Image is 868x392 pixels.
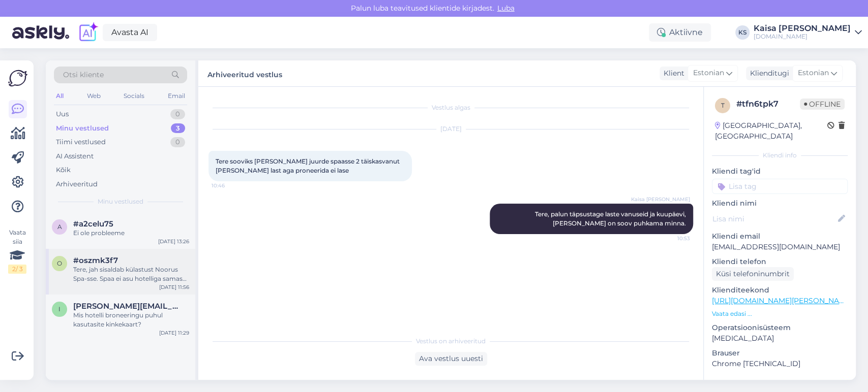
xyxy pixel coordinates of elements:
p: Chrome [TECHNICAL_ID] [712,358,848,369]
span: #oszmk3f7 [73,256,118,265]
div: [DATE] [208,124,693,134]
span: Offline [800,99,845,110]
label: Arhiveeritud vestlus [207,67,282,80]
div: Kaisa [PERSON_NAME] [754,24,851,32]
span: Estonian [693,68,724,79]
span: Otsi kliente [63,70,104,80]
span: 10:46 [212,182,250,189]
div: Minu vestlused [56,123,109,134]
p: Klienditeekond [712,285,848,296]
a: Kaisa [PERSON_NAME][DOMAIN_NAME] [754,24,862,41]
div: Web [85,89,103,103]
span: a [57,223,62,231]
div: Tere, jah sisaldab külastust Noorus Spa-sse. Spaa ei asu hotelliga samas hoones. [73,265,189,283]
p: Brauser [712,348,848,358]
div: Mis hotelli broneeringu puhul kasutasite kinkekaart? [73,311,189,329]
span: Luba [494,4,518,13]
div: Kliendi info [712,151,848,160]
div: Vestlus algas [208,103,693,112]
input: Lisa nimi [712,213,836,224]
span: Vestlus on arhiveeritud [416,337,486,346]
span: Kaisa [PERSON_NAME] [631,195,690,203]
div: Tiimi vestlused [56,137,106,147]
div: [PERSON_NAME] [712,379,848,388]
div: Aktiivne [649,23,711,42]
div: Klient [660,68,684,79]
p: Kliendi nimi [712,198,848,209]
div: All [54,89,66,103]
div: Arhiveeritud [56,179,98,189]
p: [EMAIL_ADDRESS][DOMAIN_NAME] [712,242,848,252]
div: AI Assistent [56,151,94,161]
img: explore-ai [77,22,99,43]
div: Email [166,89,187,103]
div: Kõik [56,165,71,175]
div: Küsi telefoninumbrit [712,267,794,281]
div: Ei ole probleeme [73,228,189,238]
div: [DOMAIN_NAME] [754,32,851,41]
div: [GEOGRAPHIC_DATA], [GEOGRAPHIC_DATA] [715,120,827,142]
div: KS [735,25,750,40]
span: irene.74k@mail.ru [73,302,179,311]
div: Vaata siia [8,228,26,274]
a: Avasta AI [103,24,157,41]
p: Kliendi email [712,231,848,242]
p: Kliendi telefon [712,256,848,267]
span: Tere sooviks [PERSON_NAME] juurde spaasse 2 täiskasvanut [PERSON_NAME] last aga proneerida ei lase [216,157,401,174]
span: 10:53 [652,235,690,242]
span: #a2celu75 [73,219,113,228]
div: [DATE] 11:29 [159,329,189,337]
span: t [721,102,725,109]
span: Minu vestlused [98,197,143,206]
div: [DATE] 13:26 [158,238,189,245]
span: Estonian [798,68,829,79]
div: # tfn6tpk7 [736,98,800,110]
img: Askly Logo [8,69,27,88]
span: i [58,305,61,313]
div: 2 / 3 [8,265,26,274]
p: Operatsioonisüsteem [712,322,848,333]
span: Tere, palun täpsustage laste vanuseid ja kuupäevi, [PERSON_NAME] on soov puhkama minna. [535,210,687,227]
p: Vaata edasi ... [712,309,848,318]
div: 0 [170,109,185,119]
div: Uus [56,109,69,119]
p: Kliendi tag'id [712,166,848,177]
div: Ava vestlus uuesti [415,352,487,366]
div: Socials [122,89,146,103]
input: Lisa tag [712,179,848,194]
div: Klienditugi [746,68,789,79]
div: [DATE] 11:56 [159,283,189,291]
span: o [57,259,62,267]
div: 0 [170,137,185,147]
div: 3 [171,123,185,134]
p: [MEDICAL_DATA] [712,333,848,344]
